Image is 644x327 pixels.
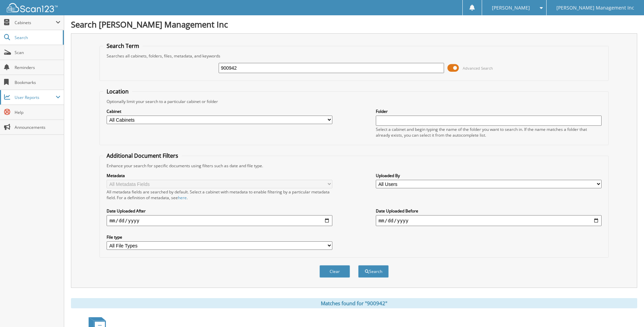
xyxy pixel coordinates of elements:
[107,234,332,240] label: File type
[15,109,60,115] span: Help
[319,265,350,278] button: Clear
[107,173,332,178] label: Metadata
[15,94,56,100] span: User Reports
[103,53,605,59] div: Searches all cabinets, folders, files, metadata, and keywords
[103,163,605,169] div: Enhance your search for specific documents using filters such as date and file type.
[71,298,637,308] div: Matches found for "900942"
[15,124,60,130] span: Announcements
[556,6,634,10] span: [PERSON_NAME] Management Inc
[376,108,602,114] label: Folder
[103,88,132,95] legend: Location
[610,294,644,327] iframe: Chat Widget
[71,19,637,30] h1: Search [PERSON_NAME] Management Inc
[107,108,332,114] label: Cabinet
[15,50,60,55] span: Scan
[107,208,332,214] label: Date Uploaded After
[376,173,602,178] label: Uploaded By
[15,80,60,85] span: Bookmarks
[358,265,389,278] button: Search
[103,152,182,159] legend: Additional Document Filters
[463,66,493,71] span: Advanced Search
[103,99,605,104] div: Optionally limit your search to a particular cabinet or folder
[178,195,187,201] a: here
[107,215,332,226] input: start
[15,65,60,70] span: Reminders
[107,189,332,201] div: All metadata fields are searched by default. Select a cabinet with metadata to enable filtering b...
[492,6,530,10] span: [PERSON_NAME]
[15,20,56,25] span: Cabinets
[376,215,602,226] input: end
[15,35,59,40] span: Search
[103,42,143,50] legend: Search Term
[376,126,602,138] div: Select a cabinet and begin typing the name of the folder you want to search in. If the name match...
[7,3,58,12] img: scan123-logo-white.svg
[376,208,602,214] label: Date Uploaded Before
